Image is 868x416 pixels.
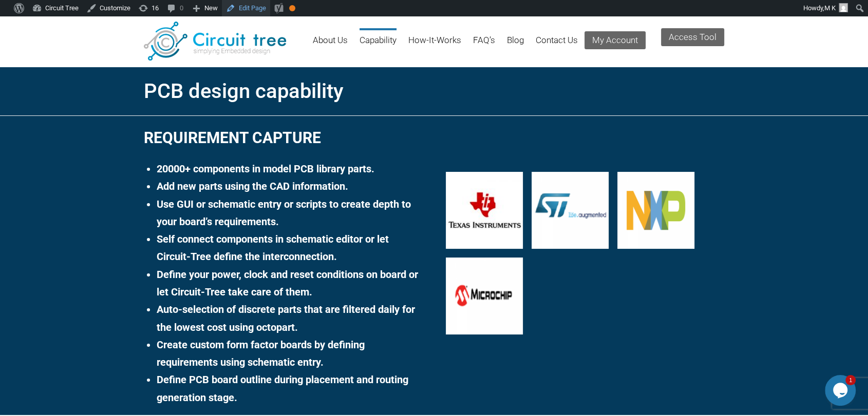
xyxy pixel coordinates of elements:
[473,28,495,62] a: FAQ’s
[157,160,422,177] li: 20000+ components in model PCB library parts.
[157,195,422,231] li: Use GUI or schematic entry or scripts to create depth to your board’s requirements.
[536,28,578,62] a: Contact Us
[144,76,724,107] h1: PCB design capability
[157,301,422,336] li: Auto-selection of discrete parts that are filtered daily for the lowest cost using octopart.
[144,125,422,151] h2: Requirement Capture
[313,28,348,62] a: About Us
[289,5,295,11] div: OK
[157,266,422,301] li: Define your power, clock and reset conditions on board or let Circuit-Tree take care of them.
[360,28,397,62] a: Capability
[408,28,461,62] a: How-It-Works
[661,28,724,46] a: Access Tool
[825,375,858,406] iframe: chat widget
[144,22,286,61] img: Circuit Tree
[824,4,836,12] span: M K
[584,31,646,49] a: My Account
[157,336,422,371] li: Create custom form factor boards by defining requirements using schematic entry.
[157,371,422,406] li: Define PCB board outline during placement and routing generation stage.
[507,28,524,62] a: Blog
[157,177,422,195] li: Add new parts using the CAD information.
[157,230,422,266] li: Self connect components in schematic editor or let Circuit-Tree define the interconnection.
